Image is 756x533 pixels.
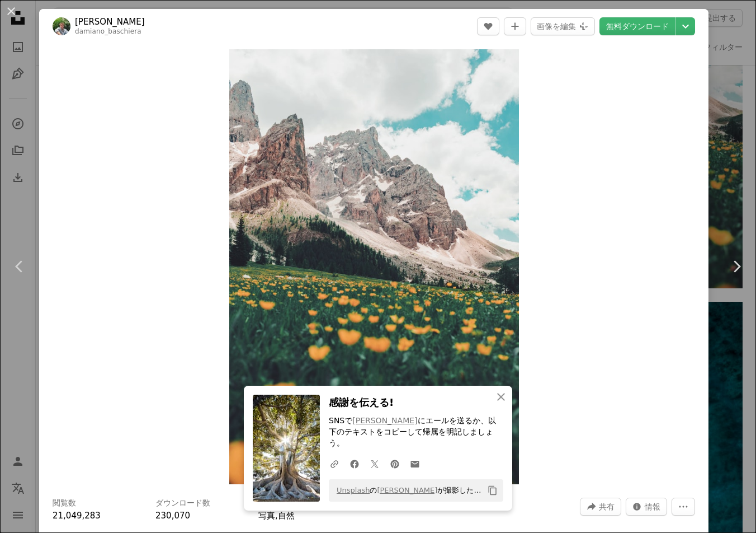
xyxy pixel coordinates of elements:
a: [PERSON_NAME] [75,16,145,27]
button: その他のアクション [672,498,695,516]
a: Unsplash [337,486,370,494]
a: damiano_baschiera [75,27,141,35]
a: [PERSON_NAME] [352,416,417,425]
a: [PERSON_NAME] [377,486,437,494]
button: この画像に関する統計 [626,498,667,516]
button: ダウンロードサイズを選択してください [676,17,695,35]
p: SNSで にエールを送るか、以下のテキストをコピーして帰属を明記しましょう。 [329,415,503,449]
span: 230,070 [155,511,190,521]
a: 自然 [278,511,295,521]
span: 21,049,283 [53,511,101,521]
a: 次へ [717,213,756,320]
button: 画像を編集 [531,17,595,35]
img: オレンジ色の花壇 [229,49,519,484]
button: この画像でズームインする [229,49,519,484]
a: 無料ダウンロード [599,17,675,35]
a: 写真 [258,511,275,521]
h3: 感謝を伝える! [329,395,503,411]
button: いいね！ [477,17,499,35]
a: Twitterでシェアする [365,452,385,475]
span: 共有 [599,498,615,515]
a: Eメールでシェアする [405,452,425,475]
span: 情報 [645,498,660,515]
img: Damiano Baschieraのプロフィールを見る [53,17,70,35]
button: コレクションに追加する [504,17,526,35]
a: Facebookでシェアする [344,452,365,475]
button: クリップボードにコピーする [483,481,502,500]
span: , [275,511,278,521]
button: このビジュアルを共有する [580,498,621,516]
h3: 閲覧数 [53,498,76,509]
span: の が撮影した写真 [331,481,483,499]
a: Pinterestでシェアする [385,452,405,475]
h3: ダウンロード数 [155,498,210,509]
